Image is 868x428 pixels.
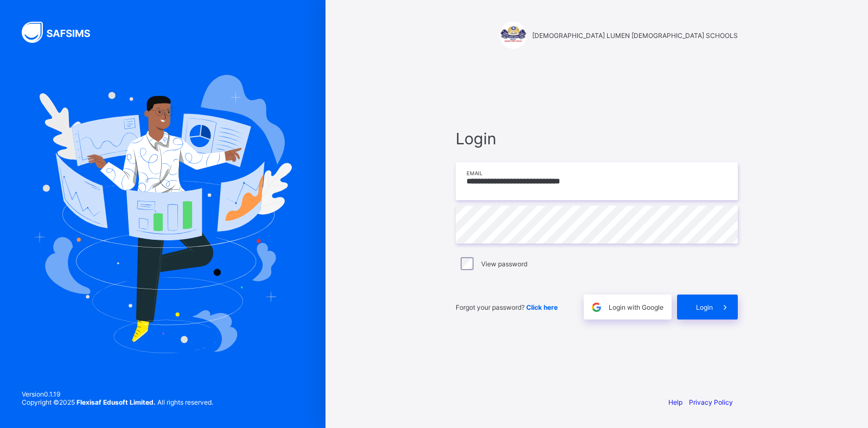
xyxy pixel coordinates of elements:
a: Help [668,398,682,406]
span: Version 0.1.19 [22,390,213,398]
img: google.396cfc9801f0270233282035f929180a.svg [590,301,603,314]
span: Login with Google [609,303,663,311]
span: Forgot your password? [456,303,558,311]
span: Login [696,303,713,311]
span: Copyright © 2025 All rights reserved. [22,398,213,406]
a: Click here [526,303,558,311]
a: Privacy Policy [689,398,733,406]
img: SAFSIMS Logo [22,22,103,43]
span: Login [456,129,738,148]
strong: Flexisaf Edusoft Limited. [76,398,156,406]
label: View password [481,260,527,268]
span: [DEMOGRAPHIC_DATA] LUMEN [DEMOGRAPHIC_DATA] SCHOOLS [532,31,738,40]
img: Hero Image [34,75,292,353]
